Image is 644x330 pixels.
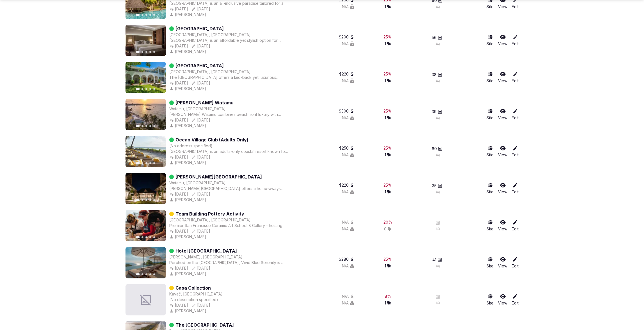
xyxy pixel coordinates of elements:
button: [DATE] [191,80,210,86]
a: View [498,294,507,306]
img: Featured image for Okash City Boutique Hotel [125,25,166,56]
button: [DATE] [191,228,210,234]
button: 1 [385,4,391,10]
button: Go to slide 4 [149,51,151,53]
button: [PERSON_NAME] [169,49,207,54]
button: Go to slide 4 [149,14,151,16]
button: [DATE] [169,80,188,86]
button: [GEOGRAPHIC_DATA], [GEOGRAPHIC_DATA] [169,32,251,38]
div: 25 % [383,182,392,188]
span: 38 [432,72,437,77]
button: $200 [339,34,354,40]
button: N/A [342,41,354,47]
a: Edit [512,145,519,158]
button: [DATE] [191,154,210,160]
button: Go to slide 1 [136,236,140,239]
a: [GEOGRAPHIC_DATA] [175,25,224,32]
button: 1 [385,152,391,158]
div: Premier San Francisco Ceramic Art School & Gallery - hosting group pottery events since [DATE] to... [169,223,289,228]
a: [GEOGRAPHIC_DATA] [175,62,224,69]
a: View [498,34,507,47]
div: 1 [385,263,391,269]
button: 1 [385,78,391,84]
button: Go to slide 1 [136,51,140,53]
button: [PERSON_NAME] [169,271,207,277]
button: 25% [383,145,392,151]
div: N/A [342,219,354,225]
img: Featured image for Team Building Pottery Activity [125,210,166,241]
div: $250 [339,145,354,151]
a: Edit [512,34,519,47]
a: View [498,256,507,269]
div: [DATE] [169,302,188,308]
button: 8% [385,294,391,299]
button: 38 [432,72,442,77]
div: N/A [342,152,354,158]
button: Go to slide 5 [153,125,155,127]
span: 60 [432,146,437,152]
button: Watamu, [GEOGRAPHIC_DATA] [169,106,226,112]
div: [PERSON_NAME] [169,123,207,129]
div: 1 [385,41,391,47]
img: Featured image for Nomad Beach Resort [125,62,166,93]
button: [DATE] [169,154,188,160]
button: Go to slide 5 [153,273,155,275]
div: 25 % [383,34,392,40]
span: 41 [432,257,436,263]
div: 25 % [383,256,392,262]
button: Go to slide 4 [149,273,151,275]
a: Site [487,219,494,232]
a: Site [487,294,494,306]
div: [DATE] [169,191,188,197]
button: 41 [432,257,442,263]
button: Go to slide 1 [136,273,140,276]
div: 25 % [383,145,392,151]
button: [PERSON_NAME] [169,308,207,314]
button: Go to slide 3 [145,236,147,238]
button: Go to slide 3 [145,162,147,164]
a: Edit [512,71,519,84]
button: Go to slide 3 [145,51,147,53]
button: 39 [432,109,442,114]
button: [DATE] [169,43,188,49]
div: [DATE] [169,265,188,271]
button: (No address specified) [169,143,213,149]
button: 1 [385,115,391,121]
div: [PERSON_NAME][GEOGRAPHIC_DATA] offers a home-away-from-home experience with a serene and intimate... [169,186,289,191]
div: [PERSON_NAME], [GEOGRAPHIC_DATA] [169,254,243,260]
button: Go to slide 5 [153,88,155,90]
div: [DATE] [191,117,210,123]
div: [PERSON_NAME] Watamu combines beachfront luxury with personalized service, making it an ideal esc... [169,112,289,117]
button: Go to slide 1 [136,162,140,164]
button: $220 [339,182,354,188]
button: Go to slide 5 [153,162,155,164]
button: Go to slide 4 [149,88,151,90]
button: Site [487,34,494,47]
button: [PERSON_NAME] [169,86,207,91]
button: 35 [432,183,442,189]
div: [DATE] [169,228,188,234]
button: N/A [342,78,354,84]
button: N/A [342,263,354,269]
button: 25% [383,34,392,40]
div: [DATE] [191,43,210,49]
a: Edit [512,182,519,195]
button: Go to slide 4 [149,236,151,238]
button: N/A [342,294,354,299]
div: [DATE] [191,265,210,271]
div: 25 % [383,108,392,114]
button: Go to slide 1 [136,14,140,16]
a: Edit [512,108,519,121]
a: View [498,108,507,121]
button: Go to slide 3 [145,88,147,90]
